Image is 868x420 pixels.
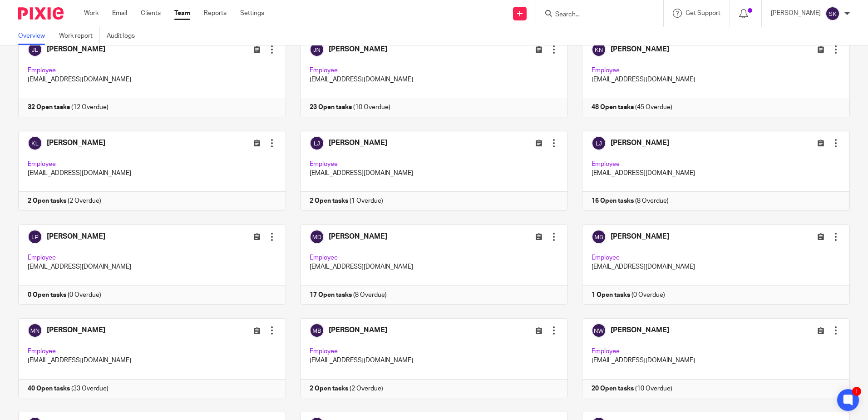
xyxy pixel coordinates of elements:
[107,27,142,45] a: Audit logs
[686,10,720,16] span: Get Support
[141,9,161,18] a: Clients
[771,9,821,18] p: [PERSON_NAME]
[174,9,190,18] a: Team
[18,27,52,45] a: Overview
[240,9,264,18] a: Settings
[112,9,127,18] a: Email
[554,11,636,19] input: Search
[825,6,840,21] img: svg%3E
[204,9,227,18] a: Reports
[59,27,100,45] a: Work report
[18,7,64,20] img: Pixie
[84,9,99,18] a: Work
[852,387,861,396] div: 1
